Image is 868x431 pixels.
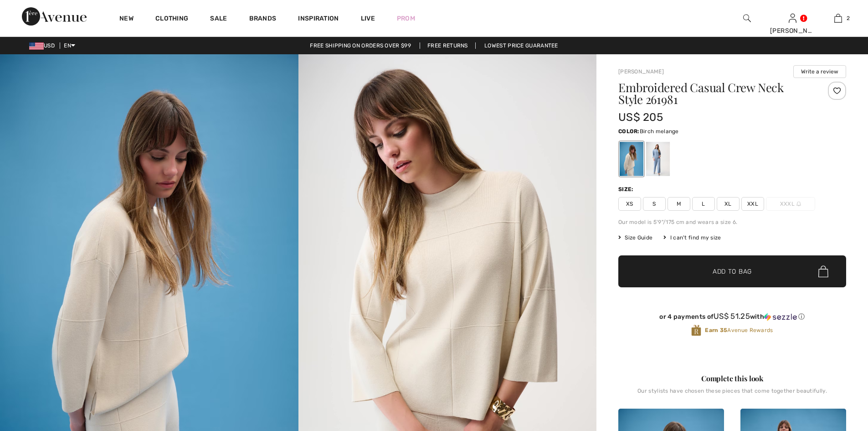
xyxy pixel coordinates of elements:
[29,42,44,50] img: US Dollar
[618,373,846,384] div: Complete this look
[743,13,751,24] img: search the website
[793,65,846,78] button: Write a review
[618,312,846,324] div: or 4 payments ofUS$ 51.25withSezzle Click to learn more about Sezzle
[818,265,828,277] img: Bag.svg
[29,42,58,49] span: USD
[155,15,188,24] a: Clothing
[766,197,815,211] span: XXXL
[620,142,643,176] div: Birch melange
[303,42,418,49] a: Free shipping on orders over $99
[420,42,476,49] a: Free Returns
[668,197,690,211] span: M
[816,13,860,24] a: 2
[643,197,666,211] span: S
[22,7,87,26] img: 1ère Avenue
[64,42,75,49] span: EN
[618,312,846,321] div: or 4 payments of with
[618,218,846,226] div: Our model is 5'9"/175 cm and wears a size 6.
[741,197,764,211] span: XXL
[477,42,565,49] a: Lowest Price Guarantee
[796,202,801,206] img: ring-m.svg
[249,15,277,24] a: Brands
[717,197,740,211] span: XL
[618,197,641,211] span: XS
[618,234,652,242] span: Size Guide
[618,128,640,135] span: Color:
[691,324,701,337] img: Avenue Rewards
[618,255,846,287] button: Add to Bag
[119,15,134,24] a: New
[618,111,663,124] span: US$ 205
[618,82,808,105] h1: Embroidered Casual Crew Neck Style 261981
[618,388,846,401] div: Our stylists have chosen these pieces that come together beautifully.
[770,26,815,36] div: [PERSON_NAME]
[789,14,796,22] a: Sign In
[298,15,339,24] span: Inspiration
[618,185,636,193] div: Size:
[397,14,415,23] a: Prom
[646,142,670,176] div: Chambray
[834,13,842,24] img: My Bag
[713,267,752,276] span: Add to Bag
[640,128,679,135] span: Birch melange
[705,326,773,334] span: Avenue Rewards
[714,312,750,321] span: US$ 51.25
[705,327,727,333] strong: Earn 35
[764,313,797,321] img: Sezzle
[361,14,375,23] a: Live
[210,15,227,24] a: Sale
[789,13,796,24] img: My Info
[847,14,850,22] span: 2
[618,68,664,75] a: [PERSON_NAME]
[663,234,721,242] div: I can't find my size
[692,197,715,211] span: L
